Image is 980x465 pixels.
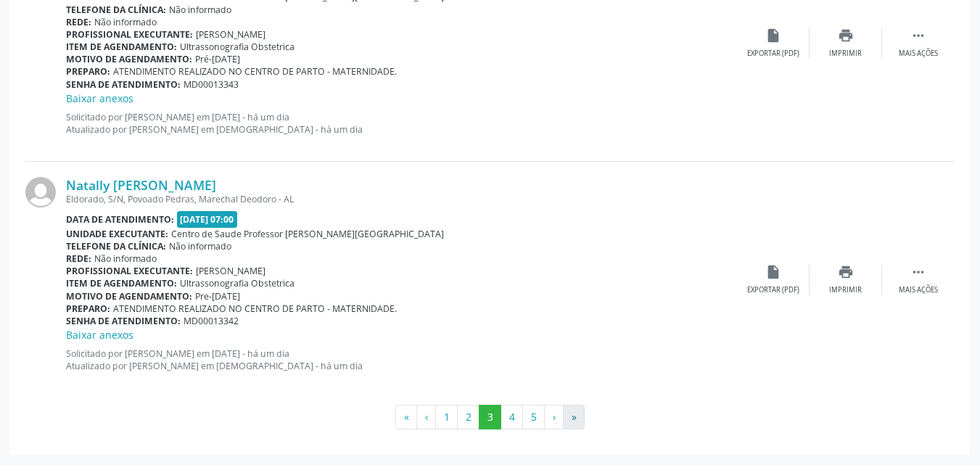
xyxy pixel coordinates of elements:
b: Preparo: [66,303,110,315]
p: Solicitado por [PERSON_NAME] em [DATE] - há um dia Atualizado por [PERSON_NAME] em [DEMOGRAPHIC_D... [66,111,737,136]
i: insert_drive_file [765,28,781,44]
button: Go to page 3 [479,405,501,429]
span: Não informado [94,252,157,265]
b: Profissional executante: [66,265,193,277]
div: Eldorado, S/N, Povoado Pedras, Marechal Deodoro - AL [66,193,737,205]
span: [DATE] 07:00 [177,211,238,228]
span: MD00013343 [184,78,239,91]
b: Senha de atendimento: [66,315,181,327]
span: ATENDIMENTO REALIZADO NO CENTRO DE PARTO - MATERNIDADE. [113,65,397,78]
a: Natally [PERSON_NAME] [66,177,216,193]
button: Go to first page [395,405,417,429]
b: Senha de atendimento: [66,78,181,91]
b: Motivo de agendamento: [66,53,192,65]
span: Centro de Saude Professor [PERSON_NAME][GEOGRAPHIC_DATA] [171,228,444,240]
b: Rede: [66,16,91,28]
button: Go to last page [563,405,585,429]
button: Go to next page [544,405,564,429]
b: Profissional executante: [66,28,193,41]
b: Item de agendamento: [66,277,177,289]
button: Go to page 1 [435,405,458,429]
a: Baixar anexos [66,328,133,342]
span: Não informado [169,240,231,252]
span: Não informado [94,16,157,28]
b: Item de agendamento: [66,41,177,53]
i: print [838,28,854,44]
button: Go to page 4 [501,405,523,429]
i: insert_drive_file [765,264,781,280]
button: Go to page 5 [522,405,545,429]
button: Go to previous page [416,405,436,429]
span: Pré-[DATE] [195,53,240,65]
div: Imprimir [829,49,862,59]
b: Rede: [66,252,91,265]
i: print [838,264,854,280]
ul: Pagination [25,405,955,429]
b: Motivo de agendamento: [66,290,192,303]
span: MD00013342 [184,315,239,327]
span: Ultrassonografia Obstetrica [180,41,295,53]
div: Mais ações [899,49,938,59]
span: Pre-[DATE] [195,290,240,303]
button: Go to page 2 [457,405,479,429]
div: Exportar (PDF) [747,285,799,295]
div: Imprimir [829,285,862,295]
img: img [25,177,56,207]
i:  [910,28,926,44]
b: Preparo: [66,65,110,78]
span: [PERSON_NAME] [196,28,265,41]
b: Telefone da clínica: [66,240,166,252]
b: Telefone da clínica: [66,4,166,16]
b: Unidade executante: [66,228,168,240]
span: Não informado [169,4,231,16]
i:  [910,264,926,280]
span: Ultrassonografia Obstetrica [180,277,295,289]
div: Exportar (PDF) [747,49,799,59]
p: Solicitado por [PERSON_NAME] em [DATE] - há um dia Atualizado por [PERSON_NAME] em [DEMOGRAPHIC_D... [66,347,737,372]
a: Baixar anexos [66,91,133,105]
div: Mais ações [899,285,938,295]
b: Data de atendimento: [66,213,174,226]
span: ATENDIMENTO REALIZADO NO CENTRO DE PARTO - MATERNIDADE. [113,303,397,315]
span: [PERSON_NAME] [196,265,265,277]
